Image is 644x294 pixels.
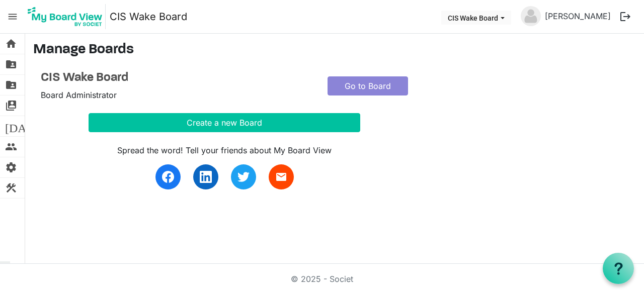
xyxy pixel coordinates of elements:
[5,54,17,74] span: folder_shared
[5,75,17,95] span: folder_shared
[291,274,353,284] a: © 2025 - Societ
[5,116,44,136] span: [DATE]
[89,144,360,156] div: Spread the word! Tell your friends about My Board View
[110,7,187,27] a: CIS Wake Board
[521,6,541,26] img: no-profile-picture.svg
[5,137,17,157] span: people
[275,171,287,183] span: email
[3,7,22,26] span: menu
[441,11,511,25] button: CIS Wake Board dropdownbutton
[541,6,615,26] a: [PERSON_NAME]
[5,157,17,177] span: settings
[5,178,17,198] span: construction
[269,164,294,189] a: email
[328,76,408,95] a: Go to Board
[237,171,250,183] img: twitter.svg
[89,113,360,132] button: Create a new Board
[25,4,110,29] a: My Board View Logo
[200,171,212,183] img: linkedin.svg
[162,171,174,183] img: facebook.svg
[5,34,17,54] span: home
[25,4,106,29] img: My Board View Logo
[33,42,636,59] h3: Manage Boards
[41,71,312,85] a: CIS Wake Board
[5,95,17,116] span: switch_account
[41,90,117,100] span: Board Administrator
[615,6,636,27] button: logout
